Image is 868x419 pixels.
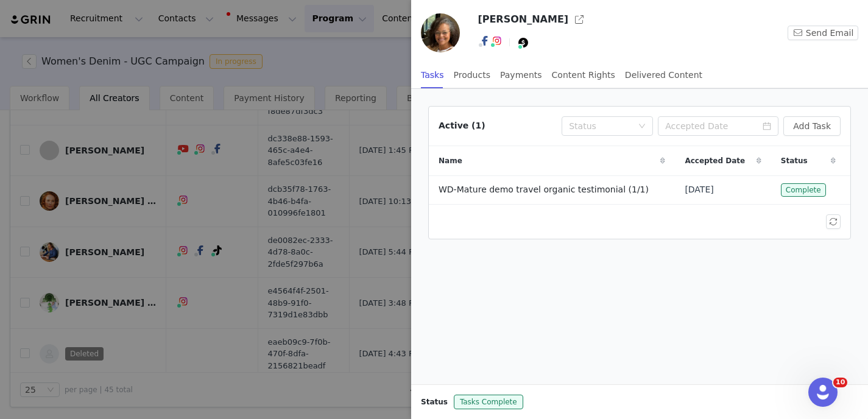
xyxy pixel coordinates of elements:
span: Tasks Complete [454,395,523,409]
i: icon: calendar [763,122,771,130]
div: Delivered Content [625,62,702,89]
button: Send Email [788,26,858,40]
div: Products [454,62,490,89]
input: Accepted Date [658,116,778,136]
article: Active [428,106,851,239]
i: icon: down [638,122,646,131]
iframe: Intercom live chat [808,378,838,407]
div: Status [569,120,632,132]
div: Tasks [421,62,444,89]
div: Payments [500,62,542,89]
span: Accepted Date [685,155,745,166]
span: WD-Mature demo travel organic testimonial (1/1) [439,185,649,194]
div: Content Rights [552,62,615,89]
span: Status [781,155,808,166]
div: Active (1) [439,119,485,132]
h3: [PERSON_NAME] [478,12,568,27]
img: instagram.svg [492,36,502,46]
span: Name [439,155,462,166]
button: Add Task [783,116,841,136]
img: 54502a52-fbf3-4f43-b57d-7d71653b1713--s.jpg [421,13,460,52]
span: [DATE] [685,183,713,196]
span: Status [421,396,448,407]
span: Complete [781,183,826,197]
span: 10 [833,378,847,387]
